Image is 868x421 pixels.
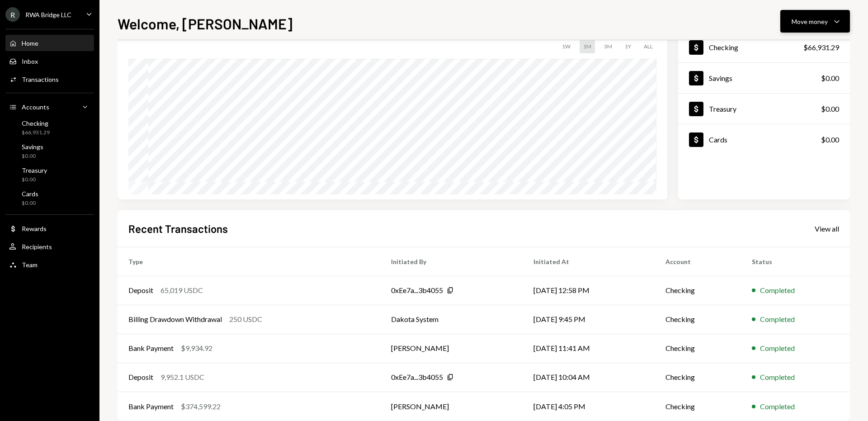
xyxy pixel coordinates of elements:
[380,247,523,276] th: Initiated By
[760,372,795,383] div: Completed
[229,314,262,325] div: 250 USDC
[22,129,50,137] div: $66,931.29
[5,140,94,162] a: Savings$0.00
[181,401,221,412] div: $374,599.22
[128,372,153,383] div: Deposit
[760,401,795,412] div: Completed
[621,39,635,53] div: 1Y
[5,53,94,69] a: Inbox
[655,305,741,334] td: Checking
[5,256,94,273] a: Team
[821,104,839,114] div: $0.00
[5,99,94,115] a: Accounts
[22,243,52,251] div: Recipients
[160,372,204,383] div: 9,952.1 USDC
[5,7,20,22] div: R
[22,199,38,207] div: $0.00
[821,73,839,84] div: $0.00
[803,42,839,53] div: $66,931.29
[128,285,153,296] div: Deposit
[22,57,38,65] div: Inbox
[678,94,850,124] a: Treasury$0.00
[22,39,38,47] div: Home
[380,305,523,334] td: Dakota System
[600,39,616,53] div: 3M
[655,363,741,392] td: Checking
[523,247,655,276] th: Initiated At
[118,247,380,276] th: Type
[709,74,732,82] div: Savings
[760,343,795,354] div: Completed
[5,238,94,255] a: Recipients
[558,39,574,53] div: 1W
[5,35,94,51] a: Home
[760,285,795,296] div: Completed
[655,276,741,305] td: Checking
[523,305,655,334] td: [DATE] 9:45 PM
[5,220,94,237] a: Rewards
[678,63,850,93] a: Savings$0.00
[22,143,43,151] div: Savings
[22,152,43,160] div: $0.00
[22,76,59,83] div: Transactions
[128,221,228,236] h2: Recent Transactions
[160,285,203,296] div: 65,019 USDC
[22,103,49,111] div: Accounts
[128,343,174,354] div: Bank Payment
[655,247,741,276] th: Account
[181,343,212,354] div: $9,934.92
[523,392,655,421] td: [DATE] 4:05 PM
[391,285,443,296] div: 0xEe7a...3b4055
[580,39,595,53] div: 1M
[709,135,727,144] div: Cards
[760,314,795,325] div: Completed
[128,314,222,325] div: Billing Drawdown Withdrawal
[640,39,656,53] div: ALL
[22,176,47,184] div: $0.00
[821,134,839,145] div: $0.00
[780,10,850,33] button: Move money
[380,392,523,421] td: [PERSON_NAME]
[815,223,839,233] a: View all
[709,43,738,52] div: Checking
[22,190,38,198] div: Cards
[118,14,292,33] h1: Welcome, [PERSON_NAME]
[5,71,94,87] a: Transactions
[709,104,736,113] div: Treasury
[22,261,38,269] div: Team
[655,392,741,421] td: Checking
[792,17,828,26] div: Move money
[523,334,655,363] td: [DATE] 11:41 AM
[815,224,839,233] div: View all
[5,164,94,185] a: Treasury$0.00
[5,117,94,138] a: Checking$66,931.29
[22,119,50,127] div: Checking
[391,372,443,383] div: 0xEe7a...3b4055
[678,124,850,155] a: Cards$0.00
[678,32,850,62] a: Checking$66,931.29
[25,11,71,19] div: RWA Bridge LLC
[22,225,47,232] div: Rewards
[380,334,523,363] td: [PERSON_NAME]
[523,276,655,305] td: [DATE] 12:58 PM
[5,187,94,209] a: Cards$0.00
[655,334,741,363] td: Checking
[741,247,850,276] th: Status
[523,363,655,392] td: [DATE] 10:04 AM
[128,401,174,412] div: Bank Payment
[22,166,47,174] div: Treasury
